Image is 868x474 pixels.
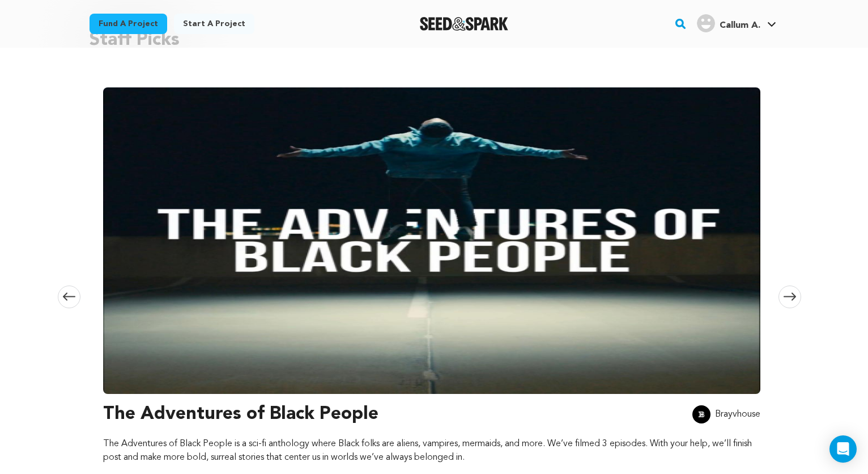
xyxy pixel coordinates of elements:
[420,17,509,31] img: Seed&Spark Logo Dark Mode
[174,14,254,34] a: Start a project
[103,437,760,464] p: The Adventures of Black People is a sci-fi anthology where Black folks are aliens, vampires, merm...
[715,408,760,421] p: Brayvhouse
[695,12,778,32] a: Callum A.'s Profile
[90,14,167,34] a: Fund a project
[692,405,710,423] img: 66b312189063c2cc.jpg
[103,87,760,394] img: The Adventures of Black People image
[420,17,509,31] a: Seed&Spark Homepage
[103,401,378,428] h3: The Adventures of Black People
[697,14,715,32] img: user.png
[695,12,778,36] span: Callum A.'s Profile
[829,435,857,463] div: Open Intercom Messenger
[720,21,760,30] span: Callum A.
[697,14,760,32] div: Callum A.'s Profile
